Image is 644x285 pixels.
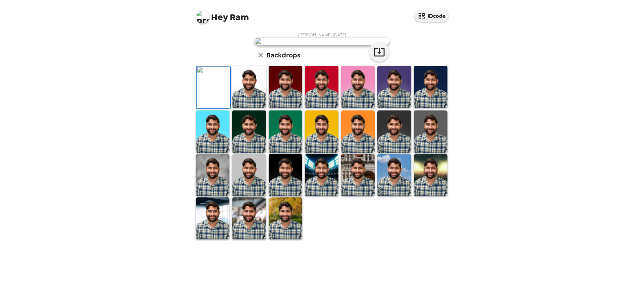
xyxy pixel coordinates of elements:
span: Ram [196,7,249,22]
span: [PERSON_NAME] , [DATE] [298,32,346,38]
img: profile pic [196,10,209,23]
h6: Backdrops [266,50,300,60]
button: IDcode [415,10,448,22]
span: Hey [211,11,228,23]
img: Original [197,66,230,108]
img: user [255,38,389,45]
